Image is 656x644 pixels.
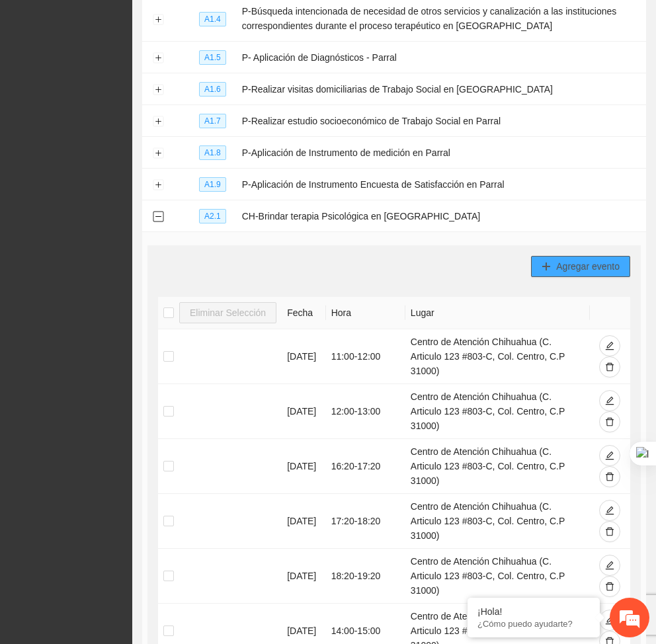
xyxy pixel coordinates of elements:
[153,180,163,190] button: Expand row
[237,200,646,232] td: CH-Brindar terapia Psicológica en [GEOGRAPHIC_DATA]
[599,335,620,356] button: edit
[153,212,163,222] button: Collapse row
[531,256,630,277] button: plusAgregar evento
[605,396,614,407] span: edit
[405,494,590,549] td: Centro de Atención Chihuahua (C. Articulo 123 #803-C, Col. Centro, C.P 31000)
[199,82,226,97] span: A1.6
[282,297,325,329] th: Fecha
[542,262,551,272] span: plus
[605,506,614,516] span: edit
[326,549,405,604] td: 18:20 - 19:20
[599,445,620,466] button: edit
[405,439,590,494] td: Centro de Atención Chihuahua (C. Articulo 123 #803-C, Col. Centro, C.P 31000)
[7,361,252,407] textarea: Escriba su mensaje y pulse “Intro”
[405,329,590,384] td: Centro de Atención Chihuahua (C. Articulo 123 #803-C, Col. Centro, C.P 31000)
[237,42,646,73] td: P- Aplicación de Diagnósticos - Parral
[599,390,620,411] button: edit
[605,451,614,462] span: edit
[199,177,226,192] span: A1.9
[326,297,405,329] th: Hora
[599,466,620,487] button: delete
[599,576,620,597] button: delete
[605,527,614,538] span: delete
[326,494,405,549] td: 17:20 - 18:20
[199,145,226,160] span: A1.8
[599,521,620,542] button: delete
[199,12,226,26] span: A1.4
[326,384,405,439] td: 12:00 - 13:00
[153,116,163,127] button: Expand row
[326,329,405,384] td: 11:00 - 12:00
[326,439,405,494] td: 16:20 - 17:20
[77,177,183,310] span: Estamos en línea.
[605,561,614,571] span: edit
[599,356,620,378] button: delete
[153,53,163,63] button: Expand row
[605,582,614,592] span: delete
[282,494,325,549] td: [DATE]
[605,362,614,373] span: delete
[282,384,325,439] td: [DATE]
[605,616,614,626] span: edit
[477,606,590,617] div: ¡Hola!
[199,209,226,223] span: A2.1
[153,85,163,95] button: Expand row
[477,619,590,629] p: ¿Cómo puedo ayudarte?
[153,14,163,24] button: Expand row
[405,297,590,329] th: Lugar
[599,500,620,521] button: edit
[605,341,614,352] span: edit
[282,329,325,384] td: [DATE]
[556,259,620,274] span: Agregar evento
[199,50,226,65] span: A1.5
[405,384,590,439] td: Centro de Atención Chihuahua (C. Articulo 123 #803-C, Col. Centro, C.P 31000)
[237,169,646,200] td: P-Aplicación de Instrumento Encuesta de Satisfacción en Parral
[282,439,325,494] td: [DATE]
[237,137,646,169] td: P-Aplicación de Instrumento de medición en Parral
[237,73,646,105] td: P-Realizar visitas domiciliarias de Trabajo Social en [GEOGRAPHIC_DATA]
[179,302,276,323] button: Eliminar Selección
[199,114,226,128] span: A1.7
[605,472,614,483] span: delete
[237,105,646,137] td: P-Realizar estudio socioeconómico de Trabajo Social en Parral
[599,555,620,576] button: edit
[282,549,325,604] td: [DATE]
[153,148,163,159] button: Expand row
[69,67,222,85] div: Chatee con nosotros ahora
[405,549,590,604] td: Centro de Atención Chihuahua (C. Articulo 123 #803-C, Col. Centro, C.P 31000)
[605,417,614,428] span: delete
[217,7,249,38] div: Minimizar ventana de chat en vivo
[599,411,620,432] button: delete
